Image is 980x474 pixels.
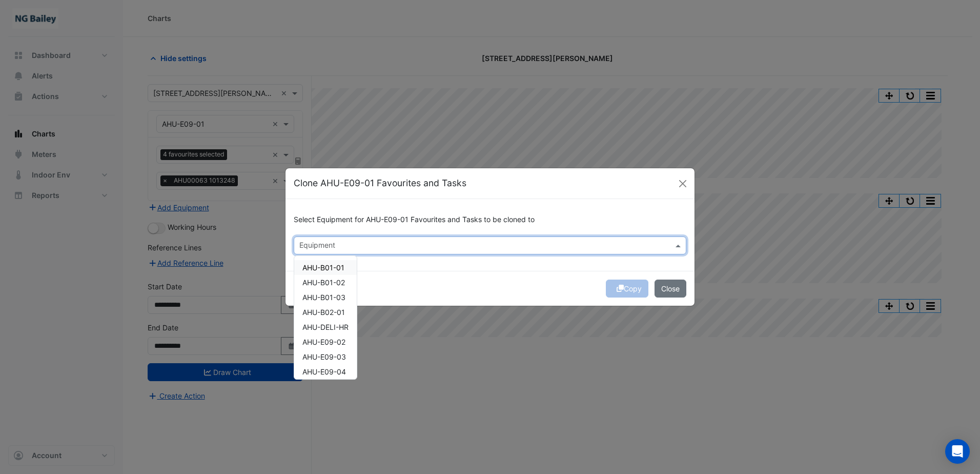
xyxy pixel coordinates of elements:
[294,215,686,224] h6: Select Equipment for AHU-E09-01 Favourites and Tasks to be cloned to
[302,338,345,346] span: AHU-E09-02
[675,176,690,191] button: Close
[294,256,357,379] div: Options List
[302,293,345,302] span: AHU-B01-03
[302,278,345,287] span: AHU-B01-02
[298,240,335,253] div: Equipment
[294,176,466,190] h5: Clone AHU-E09-01 Favourites and Tasks
[945,439,970,464] div: Open Intercom Messenger
[302,367,346,376] span: AHU-E09-04
[302,352,346,361] span: AHU-E09-03
[302,323,349,331] span: AHU-DELI-HR
[302,263,344,272] span: AHU-B01-01
[655,280,686,298] button: Close
[302,308,345,317] span: AHU-B02-01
